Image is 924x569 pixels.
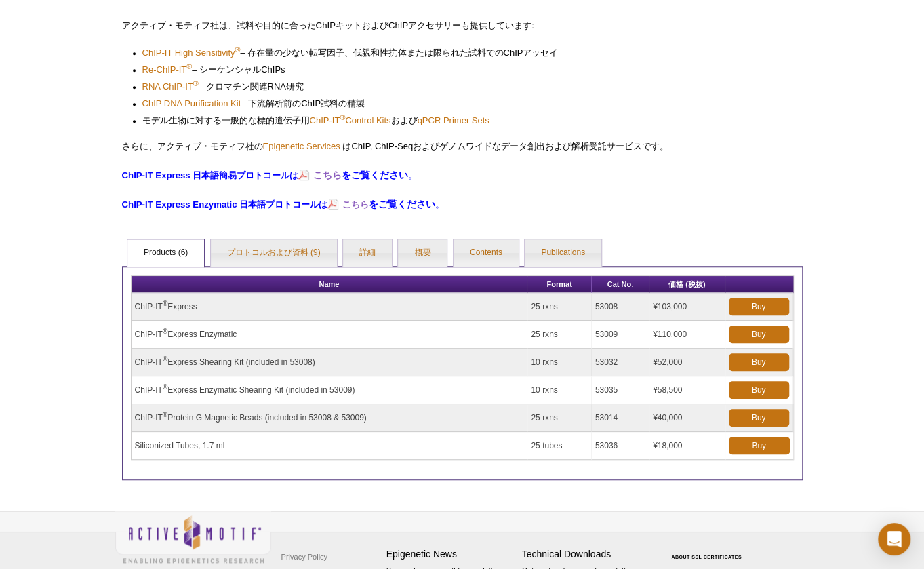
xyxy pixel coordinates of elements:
[454,239,519,267] a: Contents
[235,47,559,58] span: – 存在量の少ない転写因子、低親和性抗体または限られた試料での アッセイ
[592,276,649,293] th: Cat No.
[527,404,591,432] td: 25 rxns
[527,432,591,460] td: 25 tubes
[122,199,328,210] strong: ChIP-IT Express Enzymatic 日本語プロトコールは
[408,170,418,180] span: 。
[278,547,331,567] a: Privacy Policy
[142,46,235,60] a: ChIP-IT High Sensitivity
[658,535,759,565] table: Click to Verify - This site chose Symantec SSL for secure e-commerce and confidential communicati...
[115,511,271,566] img: Active Motif,
[386,549,515,560] h4: Epigenetic News
[417,114,489,127] a: qPCR Primer Sets
[649,432,725,460] td: ¥18,000
[132,321,528,349] td: ChIP-IT Express Enzymatic
[340,113,345,121] sup: ®
[235,45,241,54] sup: ®
[729,437,790,454] a: Buy
[527,349,591,376] td: 10 rxns
[241,98,365,109] span: – 下流解析前の 試料の精製
[592,404,649,432] td: 53014
[649,321,725,349] td: ¥110,000
[142,97,241,111] a: ChIP DNA Purification Kit
[671,555,742,560] a: ABOUT SSL CERTIFICATES
[527,276,591,293] th: Format
[649,349,725,376] td: ¥52,000
[398,239,447,267] a: 概要
[878,523,910,555] div: Open Intercom Messenger
[649,404,725,432] td: ¥40,000
[122,170,299,180] strong: ChIP-IT Express 日本語簡易プロトコールは
[211,239,337,267] a: プロトコルおよび資料 (9)
[592,349,649,376] td: 53032
[310,114,391,127] a: ChIP-IT®Control Kits
[729,298,789,315] a: Buy
[235,46,241,60] a: ®
[503,47,523,58] span: ChIP
[163,383,167,391] sup: ®
[142,64,193,75] span: Re-ChIP-IT
[132,276,528,293] th: Name
[298,168,342,182] a: こちら
[163,328,167,335] sup: ®
[163,355,167,363] sup: ®
[649,376,725,404] td: ¥58,500
[163,300,167,307] sup: ®
[369,199,435,210] span: をご覧ください
[193,79,199,87] sup: ®
[192,64,285,75] span: – シーケンシャル
[142,80,199,94] a: RNA ChIP-IT®
[142,81,199,92] span: RNA ChIP-IT
[122,141,263,151] span: さらに、アクティブ・モティフ社の
[132,432,528,460] td: Siliconized Tubes, 1.7 ml
[127,239,204,267] a: Products (6)
[267,81,285,92] span: RNA
[417,115,489,125] span: qPCR Primer Sets
[649,276,725,293] th: 価格 (税抜)
[390,115,417,125] span: および
[263,141,340,151] a: Epigenetic Services
[649,293,725,321] td: ¥103,000
[122,20,534,31] span: アクティブ・モティフ社は、試料や目的に合った キットおよび アクセサリーも提供しています:
[342,170,408,180] span: をご覧ください
[592,321,649,349] td: 53009
[163,411,167,418] sup: ®
[525,239,601,267] a: Publications
[729,409,789,427] a: Buy
[592,293,649,321] td: 53008
[342,199,369,210] strong: こちら
[343,239,392,267] a: 詳細
[132,349,528,376] td: ChIP-IT Express Shearing Kit (included in 53008)
[435,199,445,210] span: 。
[261,64,285,75] span: ChIPs
[413,141,668,151] span: およびゲノムワイドなデータ創出および解析受託サービスです。
[301,98,321,109] span: ChIP
[729,326,789,343] a: Buy
[592,376,649,404] td: 53035
[527,293,591,321] td: 25 rxns
[132,293,528,321] td: ChIP-IT Express
[316,20,336,31] span: ChIP
[186,62,192,71] sup: ®
[729,353,789,371] a: Buy
[327,198,369,211] a: こちら
[132,404,528,432] td: ChIP-IT Protein G Magnetic Beads (included in 53008 & 53009)
[342,141,351,151] span: は
[729,381,789,399] a: Buy
[132,376,528,404] td: ChIP-IT Express Enzymatic Shearing Kit (included in 53009)
[142,47,235,58] span: ChIP-IT High Sensitivity
[142,98,241,109] span: ChIP DNA Purification Kit
[142,115,310,125] span: モデル生物に対する一般的な標的遺伝子用
[527,321,591,349] td: 25 rxns
[313,170,342,180] strong: こちら
[592,432,649,460] td: 53036
[351,141,413,151] span: ChIP, ChIP-Seq
[199,81,304,92] span: – クロマチン関連 研究
[310,115,391,125] span: ChIP-IT Control Kits
[522,549,651,560] h4: Technical Downloads
[142,63,193,77] a: Re-ChIP-IT®
[527,376,591,404] td: 10 rxns
[388,20,408,31] span: ChIP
